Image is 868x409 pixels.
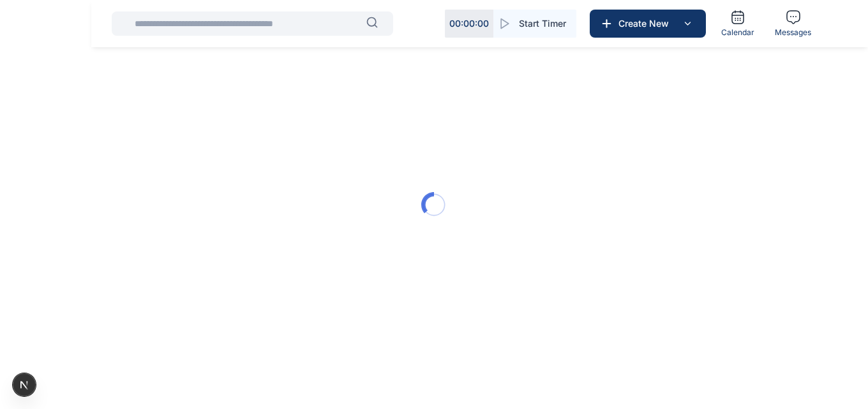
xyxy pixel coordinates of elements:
[775,27,811,38] span: Messages
[590,10,706,38] button: Create New
[716,4,759,43] a: Calendar
[721,27,754,38] span: Calendar
[519,17,566,30] span: Start Timer
[613,17,680,30] span: Create New
[493,10,576,38] button: Start Timer
[770,4,816,43] a: Messages
[449,17,489,30] p: 00 : 00 : 00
